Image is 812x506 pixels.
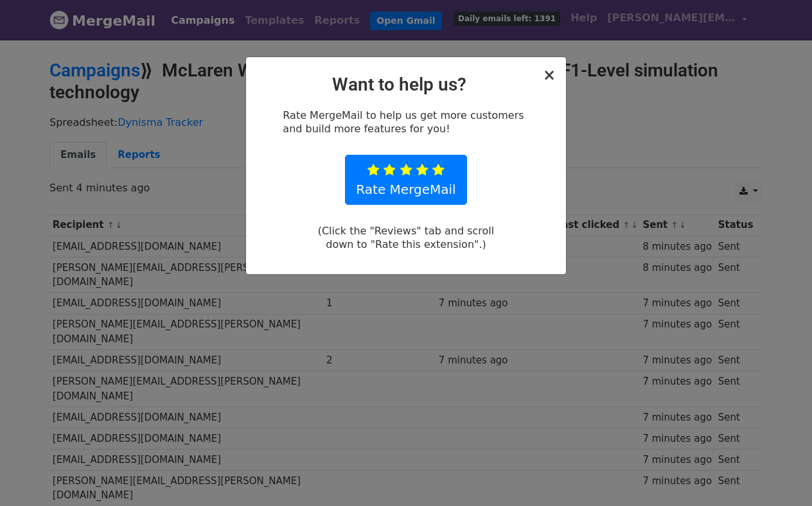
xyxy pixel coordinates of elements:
[543,66,556,84] span: ×
[345,155,466,205] a: Rate MergeMail
[543,67,556,83] button: Close
[748,444,812,506] iframe: Chat Widget
[283,109,529,135] p: Rate MergeMail to help us get more customers and build more features for you!
[256,74,556,96] h2: Want to help us?
[310,224,503,251] p: (Click the "Reviews" tab and scroll down to "Rate this extension".)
